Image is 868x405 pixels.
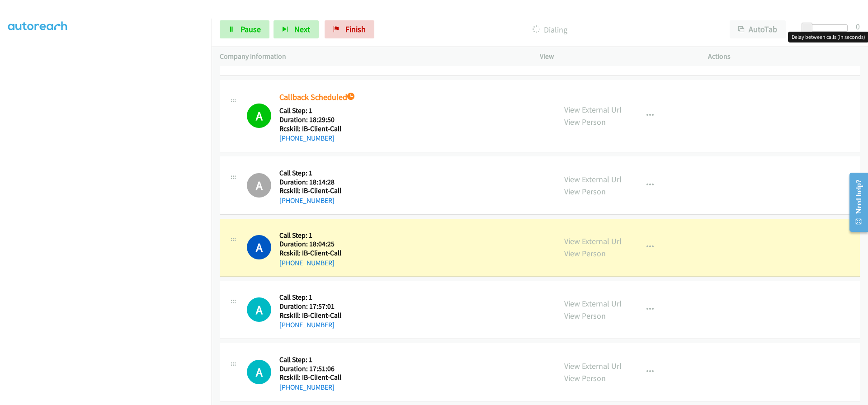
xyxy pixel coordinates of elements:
a: [PHONE_NUMBER] [279,134,335,142]
p: View [540,51,692,62]
a: [PHONE_NUMBER] [279,320,335,329]
h5: Duration: 17:51:06 [279,364,341,373]
a: View Person [564,248,606,259]
h5: Rcskill: IB-Client-Call [279,311,341,320]
p: Dialing [387,24,713,36]
a: View External Url [564,104,622,115]
p: Actions [708,51,860,62]
div: 0 [856,20,860,33]
span: Next [294,24,310,34]
span: Pause [241,24,261,34]
button: AutoTab [730,20,786,38]
a: View External Url [564,236,622,246]
span: Finish [345,24,366,34]
iframe: Resource Center [842,166,868,238]
a: View External Url [564,174,622,184]
a: View Person [564,311,606,321]
h5: Rcskill: IB-Client-Call [279,124,359,133]
a: [PHONE_NUMBER] [279,383,335,391]
a: Pause [220,20,269,38]
div: The call is yet to be attempted [247,360,271,384]
a: View Person [564,373,606,383]
a: [PHONE_NUMBER] [279,196,335,205]
h5: Call Step: 1 [279,355,341,364]
a: View External Url [564,298,622,309]
a: [PHONE_NUMBER] [279,259,335,267]
h5: Call Step: 1 [279,293,341,302]
h5: Rcskill: IB-Client-Call [279,249,341,258]
div: Callback Scheduled [279,92,359,103]
a: View External Url [564,361,622,371]
h1: A [247,173,271,198]
h5: Duration: 18:04:25 [279,240,341,249]
h5: Duration: 17:57:01 [279,302,341,311]
p: Company Information [220,51,524,62]
h5: Duration: 18:29:50 [279,115,359,124]
h5: Rcskill: IB-Client-Call [279,373,341,382]
h1: A [247,235,271,259]
h1: A [247,360,271,384]
h1: A [247,104,271,128]
button: Next [274,20,319,38]
h1: A [247,297,271,322]
h5: Call Step: 1 [279,169,341,178]
a: Finish [325,20,374,38]
div: The call is yet to be attempted [247,297,271,322]
h5: Call Step: 1 [279,106,359,115]
h5: Duration: 18:14:28 [279,178,341,187]
a: View Person [564,186,606,197]
a: View Person [564,117,606,127]
h5: Rcskill: IB-Client-Call [279,186,341,195]
h5: Call Step: 1 [279,231,341,240]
